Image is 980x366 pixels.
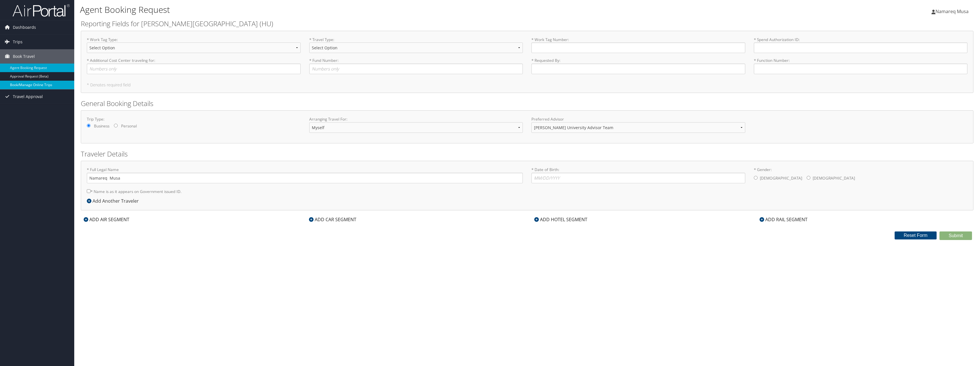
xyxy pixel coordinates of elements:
[309,42,523,53] select: * Travel Type:
[87,173,523,183] input: * Full Legal Name
[895,231,937,239] button: Reset Form
[754,58,968,74] label: * Function Number :
[306,216,359,223] div: ADD CAR SEGMENT
[531,116,745,122] label: Preferred Advisor
[87,198,142,204] div: Add Another Traveler
[754,176,758,180] input: * Gender:[DEMOGRAPHIC_DATA][DEMOGRAPHIC_DATA]
[13,35,23,49] span: Trips
[87,37,301,58] label: * Work Tag Type :
[531,167,745,183] label: * Date of Birth:
[531,216,590,223] div: ADD HOTEL SEGMENT
[531,37,745,53] label: * Work Tag Number :
[309,58,523,74] label: * Fund Number :
[13,49,35,64] span: Book Travel
[754,42,968,53] input: * Spend Authorization ID:
[757,216,810,223] div: ADD RAIL SEGMENT
[87,116,301,122] label: Trip Type:
[121,123,137,129] label: Personal
[81,216,132,223] div: ADD AIR SEGMENT
[13,4,70,17] img: airportal-logo.png
[754,167,968,184] label: * Gender:
[531,42,745,53] input: * Work Tag Number:
[13,20,36,34] span: Dashboards
[754,64,968,74] input: * Function Number:
[531,173,745,183] input: * Date of Birth:
[531,58,745,74] label: * Requested By :
[931,3,974,20] a: Namareq Musa
[813,173,855,184] label: [DEMOGRAPHIC_DATA]
[80,4,676,16] h1: Agent Booking Request
[309,116,523,122] label: Arranging Travel For:
[87,42,301,53] select: * Work Tag Type:
[309,64,523,74] input: * Fund Number:
[87,189,91,193] input: * Name is as it appears on Government issued ID.
[13,90,43,104] span: Travel Approval
[81,19,973,29] h2: Reporting Fields for [PERSON_NAME][GEOGRAPHIC_DATA] (HU)
[309,37,523,58] label: * Travel Type :
[87,64,301,74] input: * Additional Cost Center traveling for:
[935,8,969,15] span: Namareq Musa
[531,64,745,74] input: * Requested By:
[81,149,973,159] h2: Traveler Details
[754,37,968,53] label: * Spend Authorization ID :
[87,186,182,197] label: * Name is as it appears on Government issued ID.
[807,176,810,180] input: * Gender:[DEMOGRAPHIC_DATA][DEMOGRAPHIC_DATA]
[87,167,523,183] label: * Full Legal Name
[87,58,301,74] label: * Additional Cost Center traveling for :
[87,83,967,87] h5: * Denotes required field
[939,231,972,240] button: Submit
[81,99,973,108] h2: General Booking Details
[760,173,802,184] label: [DEMOGRAPHIC_DATA]
[94,123,109,129] label: Business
